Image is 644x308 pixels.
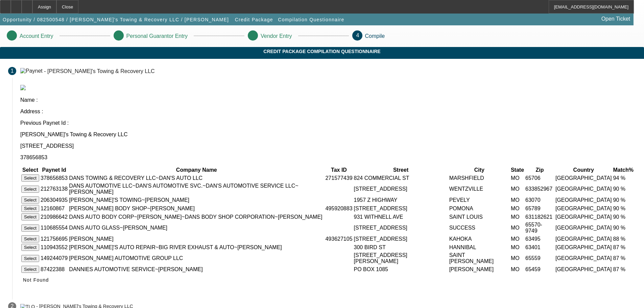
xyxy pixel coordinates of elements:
button: Select [21,174,39,182]
td: [PERSON_NAME] BODY SHOP~[PERSON_NAME] [69,205,324,212]
p: [STREET_ADDRESS] [20,143,636,149]
th: Zip [525,167,554,173]
td: SUCCESS [449,221,510,234]
td: 121756695 [40,235,68,243]
td: [STREET_ADDRESS] [354,235,448,243]
td: 65459 [525,265,554,273]
td: DANS AUTO BODY CORP~[PERSON_NAME]~DANS BODY SHOP CORPORATION~[PERSON_NAME] [69,213,324,221]
td: 65789 [525,205,554,212]
td: MO [510,243,524,251]
a: Open Ticket [599,13,633,25]
td: [GEOGRAPHIC_DATA] [555,243,612,251]
td: 90 % [613,221,634,234]
td: [STREET_ADDRESS] [354,205,448,212]
td: PO BOX 1085 [354,265,448,273]
td: 110943552 [40,243,68,251]
p: [PERSON_NAME]'s Towing & Recovery LLC [20,132,636,138]
button: Select [21,224,39,232]
td: MO [510,265,524,273]
td: PEVELY [449,196,510,204]
td: SAINT LOUIS [449,213,510,221]
td: 1957 Z HIGHWAY [354,196,448,204]
td: 65706 [525,174,554,182]
td: 90 % [613,196,634,204]
p: Name : [20,97,636,103]
td: 94 % [613,174,634,182]
td: KAHOKA [449,235,510,243]
span: Credit Package Compilation Questionnaire [5,49,639,54]
button: Select [21,244,39,251]
td: [PERSON_NAME]'S AUTO REPAIR~BIG RIVER EXHAUST & AUTO~[PERSON_NAME] [69,243,324,251]
td: 87 % [613,252,634,265]
td: DANS TOWING & RECOVERY LLC~DAN'S AUTO LLC [69,174,324,182]
td: POMONA [449,205,510,212]
td: 87 % [613,265,634,273]
td: MO [510,196,524,204]
td: 300 BIRD ST [354,243,448,251]
span: Credit Package [235,17,273,22]
td: MO [510,221,524,234]
td: [PERSON_NAME]'S TOWING~[PERSON_NAME] [69,196,324,204]
td: [GEOGRAPHIC_DATA] [555,221,612,234]
span: 4 [356,32,359,38]
button: Select [21,205,39,212]
td: 271577439 [325,174,353,182]
th: Tax ID [325,167,353,173]
td: MO [510,235,524,243]
button: Not Found [20,274,52,286]
span: Compilation Questionnaire [278,17,344,22]
p: Personal Guarantor Entry [126,33,188,39]
td: [PERSON_NAME] [69,235,324,243]
td: MO [510,205,524,212]
td: [GEOGRAPHIC_DATA] [555,205,612,212]
td: 206304935 [40,196,68,204]
td: MO [510,252,524,265]
td: [GEOGRAPHIC_DATA] [555,235,612,243]
td: 495920883 [325,205,353,212]
td: 63401 [525,243,554,251]
td: [PERSON_NAME] [449,265,510,273]
button: Select [21,196,39,204]
button: Select [21,186,39,193]
td: [GEOGRAPHIC_DATA] [555,196,612,204]
td: 631182621 [525,213,554,221]
td: [STREET_ADDRESS][PERSON_NAME] [354,252,448,265]
p: Previous Paynet Id : [20,120,636,126]
td: MARSHFIELD [449,174,510,182]
td: DANS AUTOMOTIVE LLC~DAN'S AUTOMOTIVE SVC.~DAN'S AUTOMOTIVE SERVICE LLC~[PERSON_NAME] [69,183,324,195]
td: 90 % [613,183,634,195]
td: [STREET_ADDRESS] [354,221,448,234]
td: 493627105 [325,235,353,243]
td: [STREET_ADDRESS] [354,183,448,195]
p: Account Entry [20,33,53,39]
td: SAINT [PERSON_NAME] [449,252,510,265]
td: 210986642 [40,213,68,221]
button: Select [21,266,39,273]
td: [GEOGRAPHIC_DATA] [555,265,612,273]
td: 87422388 [40,265,68,273]
td: [GEOGRAPHIC_DATA] [555,252,612,265]
th: Select [21,167,40,173]
th: Match% [613,167,634,173]
button: Compilation Questionnaire [276,14,346,26]
img: paynet_logo.jpg [20,85,26,90]
button: Select [21,255,39,262]
td: 110685554 [40,221,68,234]
td: 65559 [525,252,554,265]
td: 633852967 [525,183,554,195]
div: - [PERSON_NAME]'s Towing & Recovery LLC [44,68,154,74]
th: Street [354,167,448,173]
button: Credit Package [233,14,275,26]
p: Compile [365,33,385,39]
th: State [510,167,524,173]
td: 90 % [613,205,634,212]
span: Opportunity / 082500548 / [PERSON_NAME]'s Towing & Recovery LLC / [PERSON_NAME] [3,17,229,22]
td: 378656853 [40,174,68,182]
td: WENTZVILLE [449,183,510,195]
td: 931 WITHNELL AVE [354,213,448,221]
td: 212763138 [40,183,68,195]
td: [GEOGRAPHIC_DATA] [555,213,612,221]
p: Vendor Entry [261,33,292,39]
td: 63495 [525,235,554,243]
td: 824 COMMERCIAL ST [354,174,448,182]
